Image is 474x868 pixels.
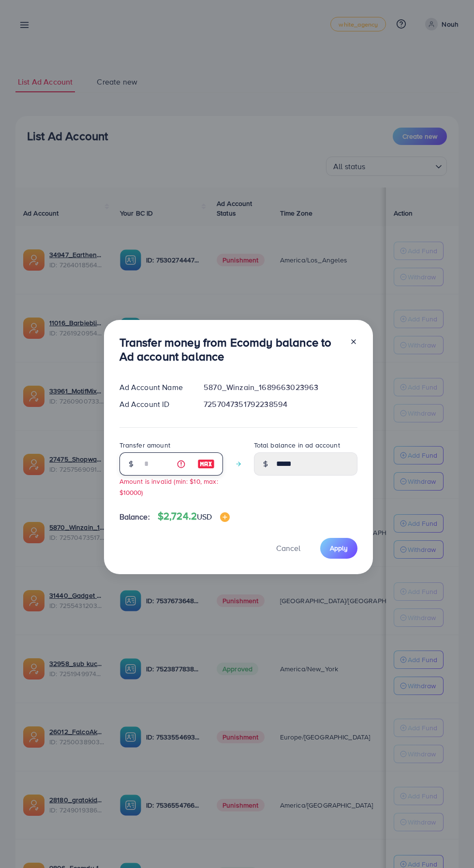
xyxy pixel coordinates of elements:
[330,543,348,553] span: Apply
[119,335,342,363] h3: Transfer money from Ecomdy balance to Ad account balance
[264,538,312,559] button: Cancel
[112,399,196,410] div: Ad Account ID
[276,543,300,553] span: Cancel
[220,512,230,522] img: image
[254,440,340,450] label: Total balance in ad account
[112,382,196,393] div: Ad Account Name
[320,538,357,559] button: Apply
[119,440,170,450] label: Transfer amount
[119,477,218,497] small: Amount is invalid (min: $10, max: $10000)
[197,511,212,522] span: USD
[197,458,215,470] img: image
[158,510,230,522] h4: $2,724.2
[196,382,365,393] div: 5870_Winzain_1689663023963
[119,511,150,522] span: Balance:
[196,399,365,410] div: 7257047351792238594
